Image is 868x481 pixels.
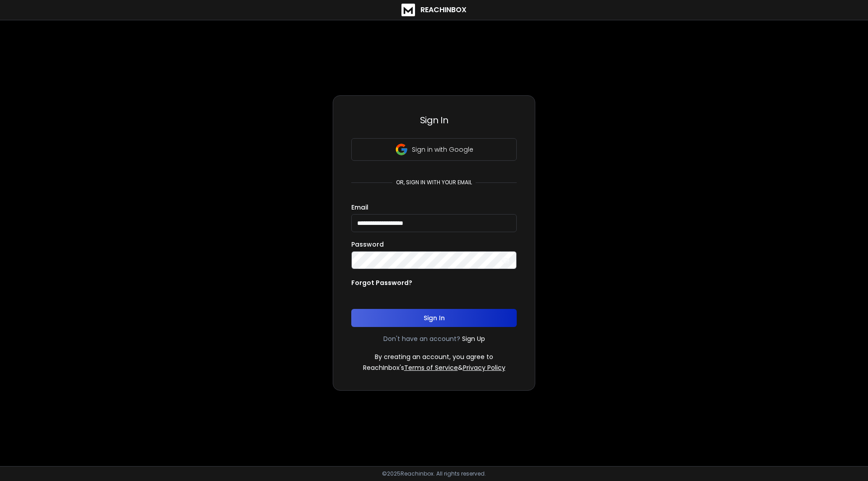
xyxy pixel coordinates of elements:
[383,334,460,343] p: Don't have an account?
[392,179,476,186] p: or, sign in with your email
[462,334,485,343] a: Sign Up
[351,114,517,126] h3: Sign In
[404,363,458,372] a: Terms of Service
[351,204,368,210] label: Email
[382,470,486,477] p: © 2025 Reachinbox. All rights reserved.
[412,145,473,154] p: Sign in with Google
[420,5,467,15] h1: ReachInbox
[375,352,493,361] p: By creating an account, you agree to
[351,241,384,248] label: Password
[401,4,467,16] a: ReachInbox
[351,278,412,287] p: Forgot Password?
[351,309,517,327] button: Sign In
[363,363,505,372] p: ReachInbox's &
[463,363,505,372] a: Privacy Policy
[351,138,517,161] button: Sign in with Google
[401,4,415,16] img: logo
